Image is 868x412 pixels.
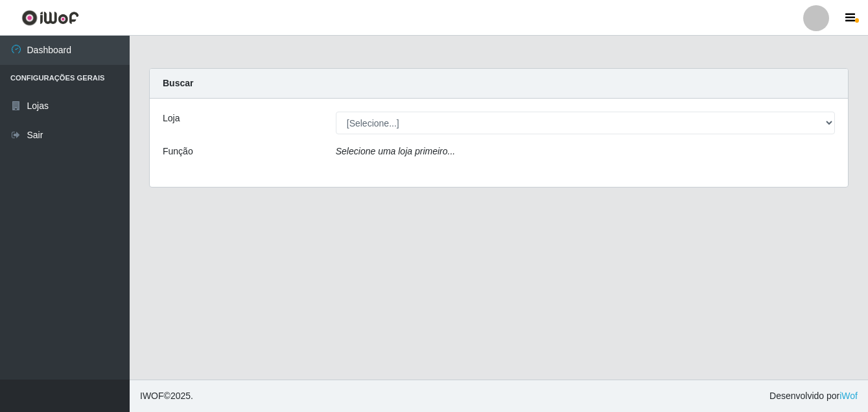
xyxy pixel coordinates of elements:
span: © 2025 . [140,389,193,403]
i: Selecione uma loja primeiro... [336,146,455,156]
img: CoreUI Logo [21,10,79,26]
span: IWOF [140,391,164,401]
strong: Buscar [163,78,193,88]
label: Loja [163,112,180,125]
span: Desenvolvido por [769,389,858,403]
label: Função [163,145,193,158]
a: iWof [839,391,858,401]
